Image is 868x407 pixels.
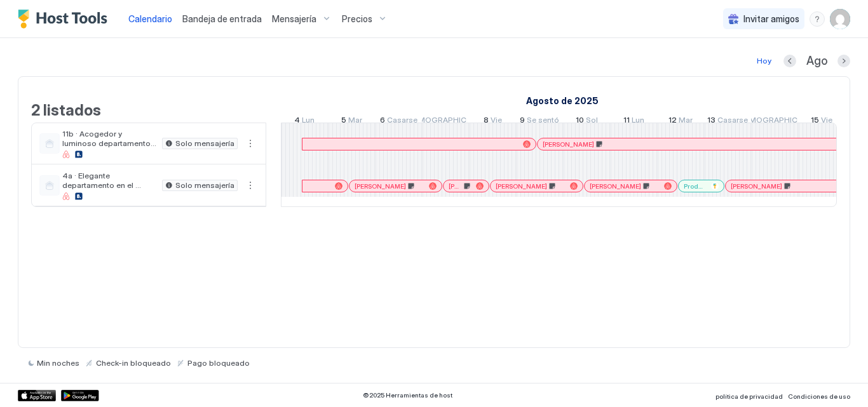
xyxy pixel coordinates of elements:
[62,129,156,157] font: 11b · Acogedor y luminoso departamento en [GEOGRAPHIC_DATA]
[684,182,754,190] font: Producciones en masa
[715,392,783,400] font: política de privacidad
[484,115,489,124] font: 8
[31,101,101,119] font: 2 listados
[806,54,827,67] font: Ago
[620,112,648,131] a: 11 de agosto de 2025
[811,115,819,124] font: 15
[369,391,452,399] font: 2025 Herramientas de host
[62,171,141,199] font: 4a · Elegante departamento en el corazón de Recoleta
[449,182,500,190] font: [PERSON_NAME]
[377,112,421,131] a: 6 de agosto de 2025
[491,115,502,124] font: Vie
[187,358,250,368] font: Pago bloqueado
[480,112,505,131] a: 8 de agosto de 2025
[755,53,773,69] button: Hoy
[182,13,262,24] font: Bandeja de entrada
[717,115,748,124] font: Casarse
[788,389,850,402] a: Condiciones de uso
[380,115,385,124] font: 6
[523,91,602,110] a: 4 de agosto de 2025
[61,390,99,401] a: Tienda Google Play
[707,115,715,124] font: 13
[665,112,696,131] a: 12 de agosto de 2025
[736,115,824,124] font: [DEMOGRAPHIC_DATA]
[175,138,234,148] font: Solo mensajería
[496,182,547,190] font: [PERSON_NAME]
[348,115,362,124] font: Mar
[543,140,594,148] font: [PERSON_NAME]
[243,136,258,151] div: menú
[128,12,172,25] a: Calendario
[623,115,630,124] font: 11
[520,115,525,124] font: 9
[573,112,601,131] a: 10 de agosto de 2025
[341,115,346,124] font: 5
[837,55,850,67] button: Mes próximo
[810,11,825,27] div: menú
[576,115,584,124] font: 10
[387,115,417,124] font: Casarse
[679,115,693,124] font: Mar
[590,182,641,190] font: [PERSON_NAME]
[527,115,559,124] font: Se sentó
[272,13,316,24] font: Mensajería
[342,13,372,24] font: Precios
[243,178,258,193] div: menú
[405,115,493,124] font: [DEMOGRAPHIC_DATA]
[291,112,318,131] a: 4 de agosto de 2025
[783,55,796,67] button: Mes anterior
[243,178,258,193] button: Más opciones
[175,180,234,190] font: Solo mensajería
[96,358,171,368] font: Check-in bloqueado
[526,95,599,106] font: Agosto de 2025
[363,391,369,399] font: ©
[355,182,406,190] font: [PERSON_NAME]
[743,13,799,24] font: Invitar amigos
[668,115,677,124] font: 12
[302,115,315,124] font: Lun
[37,358,79,368] font: Min noches
[18,390,56,401] a: Tienda de aplicaciones
[757,56,771,65] font: Hoy
[182,12,262,25] a: Bandeja de entrada
[632,115,644,124] font: Lun
[128,13,172,24] font: Calendario
[788,392,850,400] font: Condiciones de uso
[808,112,836,131] a: 15 de agosto de 2025
[830,9,850,29] div: Perfil de usuario
[715,389,783,402] a: política de privacidad
[243,136,258,151] button: Más opciones
[586,115,598,124] font: Sol
[821,115,832,124] font: Vie
[338,112,365,131] a: 5 de agosto de 2025
[18,10,113,29] a: Logotipo de Host Tools
[722,112,827,131] a: 14 de agosto de 2025
[517,112,562,131] a: 9 de agosto de 2025
[731,182,782,190] font: [PERSON_NAME]
[704,112,751,131] a: 13 de agosto de 2025
[294,115,300,124] font: 4
[395,112,496,131] a: 7 de agosto de 2025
